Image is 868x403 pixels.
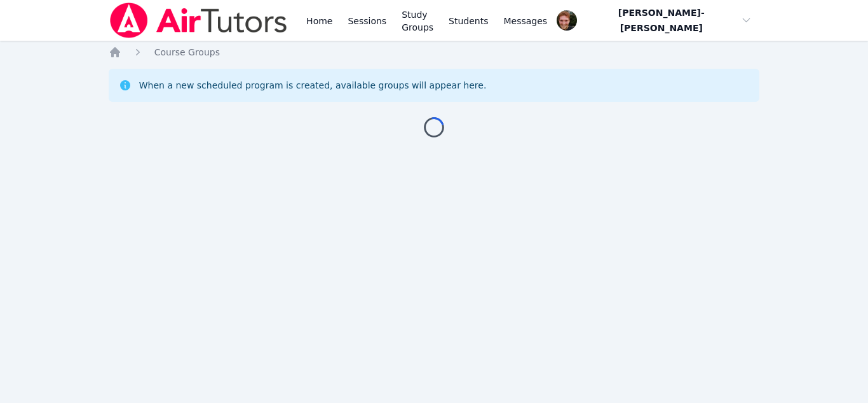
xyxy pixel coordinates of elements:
[154,47,220,57] span: Course Groups
[109,46,760,59] nav: Breadcrumb
[109,3,288,38] img: Air Tutors
[139,79,487,92] div: When a new scheduled program is created, available groups will appear here.
[504,15,548,27] span: Messages
[154,46,220,59] a: Course Groups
